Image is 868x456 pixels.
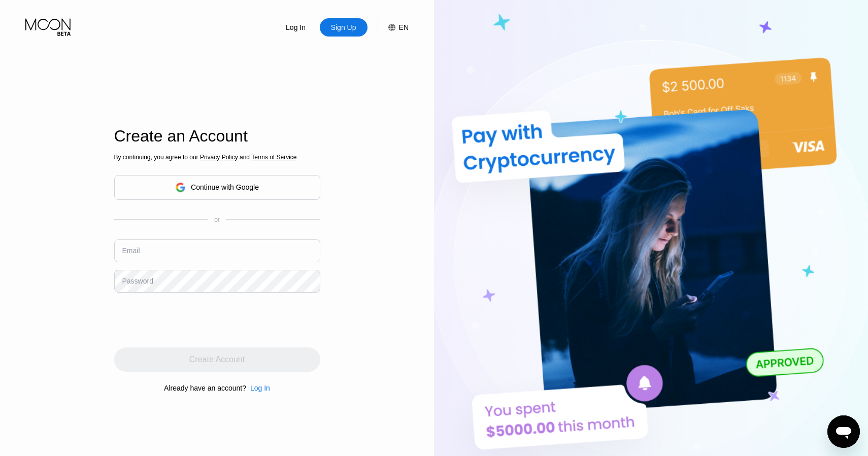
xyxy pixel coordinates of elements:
span: Privacy Policy [200,154,238,161]
div: Password [122,277,153,285]
span: Terms of Service [251,154,296,161]
div: Sign Up [330,22,357,32]
div: Log In [250,384,270,392]
iframe: reCAPTCHA [114,300,269,340]
div: Create an Account [114,127,320,146]
div: Already have an account? [164,384,246,392]
iframe: Button to launch messaging window [827,415,860,448]
div: Continue with Google [114,175,320,200]
div: Log In [272,18,320,37]
div: Log In [246,384,270,392]
div: EN [378,18,409,37]
div: Continue with Google [191,183,259,191]
span: and [238,154,252,161]
div: or [214,216,220,223]
div: Log In [285,22,307,32]
div: Email [122,247,140,255]
div: EN [399,23,409,31]
div: By continuing, you agree to our [114,154,320,161]
div: Sign Up [320,18,368,37]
